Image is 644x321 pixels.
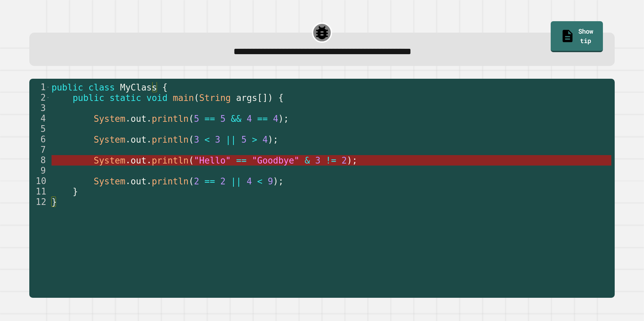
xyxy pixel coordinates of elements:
div: 12 [29,197,50,207]
span: public [73,93,104,103]
span: 5 [241,135,247,145]
span: out [131,176,147,186]
div: 11 [29,186,50,197]
span: System [94,155,125,166]
div: 1 [29,82,50,93]
span: public [52,82,83,93]
div: 3 [29,103,50,113]
span: != [326,155,336,166]
span: out [131,114,147,124]
span: static [109,93,141,103]
span: 4 [247,114,252,124]
span: 9 [268,176,273,186]
span: 3 [194,135,199,145]
span: MyClass [120,82,157,93]
span: < [257,176,262,186]
span: class [89,82,115,93]
span: 3 [315,155,321,166]
span: == [204,176,215,186]
span: 5 [220,114,226,124]
span: println [152,114,189,124]
span: > [252,135,257,145]
span: System [94,176,125,186]
div: 9 [29,166,50,176]
span: "Hello" [194,155,231,166]
span: println [152,176,189,186]
div: 8 [29,155,50,166]
span: 2 [220,176,226,186]
div: 4 [29,113,50,124]
span: out [131,155,147,166]
span: void [147,93,168,103]
span: System [94,135,125,145]
span: "Goodbye" [252,155,299,166]
span: println [152,135,189,145]
span: 4 [273,114,278,124]
div: 5 [29,124,50,134]
div: 7 [29,145,50,155]
a: Show tip [551,21,603,52]
span: 5 [194,114,199,124]
div: 6 [29,134,50,145]
span: out [131,135,147,145]
span: println [152,155,189,166]
span: String [199,93,231,103]
span: 4 [247,176,252,186]
div: 10 [29,176,50,186]
span: Toggle code folding, rows 2 through 11 [46,93,50,103]
span: 2 [342,155,347,166]
span: == [236,155,247,166]
span: 4 [262,135,268,145]
span: || [226,135,236,145]
span: < [204,135,210,145]
span: 3 [215,135,220,145]
div: 2 [29,93,50,103]
span: == [257,114,267,124]
span: == [204,114,215,124]
span: main [173,93,194,103]
span: && [231,114,241,124]
span: args [236,93,257,103]
span: Toggle code folding, rows 1 through 12 [46,82,50,93]
span: || [231,176,241,186]
span: System [94,114,125,124]
span: & [304,155,310,166]
span: 2 [194,176,199,186]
